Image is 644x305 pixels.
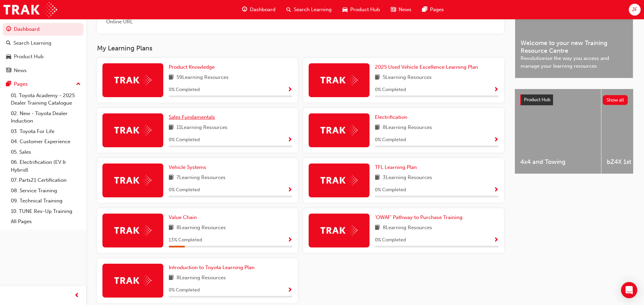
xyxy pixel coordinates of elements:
[169,214,197,220] span: Value Chain
[320,225,358,236] img: Trak
[169,86,200,94] span: 0 % Completed
[169,214,199,221] a: Value Chain
[350,6,380,14] span: Product Hub
[8,108,84,126] a: 02. New - Toyota Dealer Induction
[114,175,151,186] img: Trak
[494,187,499,193] span: Show Progress
[375,164,417,170] span: TFL Learning Plan
[337,3,385,17] a: car-iconProduct Hub
[3,2,57,17] a: Trak
[176,174,225,182] span: 7 Learning Resources
[14,67,27,74] div: News
[494,136,499,144] button: Show Progress
[3,22,84,78] button: DashboardSearch LearningProduct HubNews
[3,78,84,90] button: Pages
[494,236,499,244] button: Show Progress
[3,50,84,63] a: Product Hub
[375,114,407,120] span: Electrification
[621,282,637,298] div: Open Intercom Messenger
[417,3,449,17] a: pages-iconPages
[8,147,84,157] a: 05. Sales
[102,18,136,26] span: Online URL
[176,224,226,232] span: 8 Learning Resources
[422,5,427,14] span: pages-icon
[375,186,406,194] span: 0 % Completed
[169,164,209,171] a: Vehicle Systems
[169,63,217,71] a: Product Knowledge
[169,186,200,194] span: 0 % Completed
[3,64,84,77] a: News
[375,214,462,220] span: 'OWAF' Pathway to Purchase Training
[603,95,628,105] button: Show all
[494,237,499,243] span: Show Progress
[287,137,292,143] span: Show Progress
[383,124,432,132] span: 8 Learning Resources
[342,5,348,14] span: car-icon
[169,73,174,82] span: book-icon
[287,186,292,194] button: Show Progress
[287,236,292,244] button: Show Progress
[169,264,255,270] span: Introduction to Toyota Learning Plan
[320,175,358,186] img: Trak
[97,44,504,52] h3: My Learning Plans
[375,164,420,171] a: TFL Learning Plan
[287,136,292,144] button: Show Progress
[169,264,257,271] a: Introduction to Toyota Learning Plan
[287,87,292,93] span: Show Progress
[632,6,637,14] span: JF
[176,73,229,82] span: 59 Learning Resources
[169,224,174,232] span: book-icon
[375,113,410,121] a: Electrification
[375,174,380,182] span: book-icon
[375,236,406,244] span: 0 % Completed
[375,214,465,221] a: 'OWAF' Pathway to Purchase Training
[287,286,292,295] button: Show Progress
[237,3,281,17] a: guage-iconDashboard
[524,97,550,103] span: Product Hub
[8,126,84,137] a: 03. Toyota For Life
[114,225,151,236] img: Trak
[14,80,28,88] div: Pages
[8,196,84,206] a: 09. Technical Training
[383,224,432,232] span: 8 Learning Resources
[375,124,380,132] span: book-icon
[383,174,432,182] span: 3 Learning Resources
[6,81,11,87] span: pages-icon
[74,291,79,300] span: prev-icon
[6,26,11,32] span: guage-icon
[8,175,84,186] a: 07. Parts21 Certification
[494,87,499,93] span: Show Progress
[169,286,200,294] span: 0 % Completed
[14,53,44,61] div: Product Hub
[375,136,406,144] span: 0 % Completed
[250,6,276,14] span: Dashboard
[114,125,151,135] img: Trak
[287,287,292,293] span: Show Progress
[3,23,84,36] a: Dashboard
[169,274,174,282] span: book-icon
[515,89,601,174] a: 4x4 and Towing
[242,5,247,14] span: guage-icon
[494,86,499,94] button: Show Progress
[169,136,200,144] span: 0 % Completed
[114,75,151,85] img: Trak
[6,68,11,74] span: news-icon
[287,237,292,243] span: Show Progress
[521,39,627,55] span: Welcome to your new Training Resource Centre
[8,216,84,227] a: All Pages
[375,73,380,82] span: book-icon
[520,158,596,166] span: 4x4 and Towing
[494,137,499,143] span: Show Progress
[320,125,358,135] img: Trak
[169,64,215,70] span: Product Knowledge
[375,64,478,70] span: 2025 Used Vehicle Excellence Learning Plan
[8,206,84,217] a: 10. TUNE Rev-Up Training
[286,5,291,14] span: search-icon
[287,86,292,94] button: Show Progress
[14,39,51,47] div: Search Learning
[8,157,84,175] a: 06. Electrification (EV & Hybrid)
[114,275,151,286] img: Trak
[520,94,628,105] a: Product HubShow all
[320,75,358,85] img: Trak
[281,3,337,17] a: search-iconSearch Learning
